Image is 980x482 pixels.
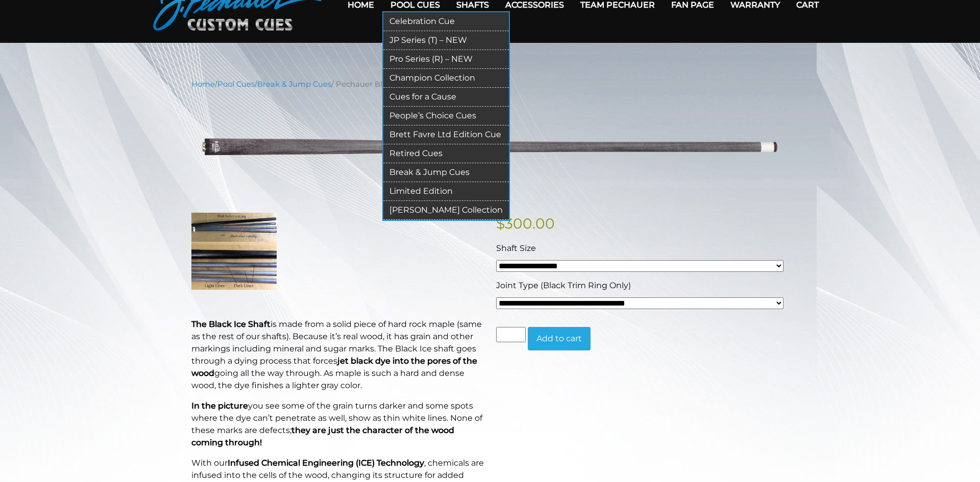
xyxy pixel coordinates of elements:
strong: The Black Ice Shaft [191,319,271,329]
a: Pool Cues [217,80,255,89]
bdi: 300.00 [496,215,555,232]
b: jet black dye into the pores of the wood [191,356,477,378]
p: you see some of the grain turns darker and some spots where the dye can’t penetrate as well, show... [191,400,484,449]
span: $ [496,215,505,232]
nav: Breadcrumb [191,79,789,90]
input: Product quantity [496,327,526,342]
p: is made from a solid piece of hard rock maple (same as the rest of our shafts). Because it’s real... [191,318,484,392]
a: Break & Jump Cues [383,163,509,182]
a: Cues for a Cause [383,88,509,107]
a: Brett Favre Ltd Edition Cue [383,125,509,144]
span: Joint Type (Black Trim Ring Only) [496,281,631,290]
a: Retired Cues [383,144,509,163]
strong: In the picture [191,401,248,411]
img: pechauer-black-ice-break-shaft-lightened.png [191,97,789,197]
button: Add to cart [528,327,591,350]
strong: Infused Chemical Engineering (ICE) Technology [228,458,424,468]
a: JP Series (T) – NEW [383,31,509,50]
a: [PERSON_NAME] Collection [383,201,509,220]
a: Home [191,80,215,89]
strong: they are just the character of the wood coming through! [191,425,454,447]
a: Break & Jump Cues [257,80,331,89]
a: Limited Edition [383,182,509,201]
a: Celebration Cue [383,12,509,31]
a: Pro Series (R) – NEW [383,50,509,69]
span: Shaft Size [496,243,536,253]
a: People’s Choice Cues [383,107,509,125]
a: Champion Collection [383,69,509,88]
